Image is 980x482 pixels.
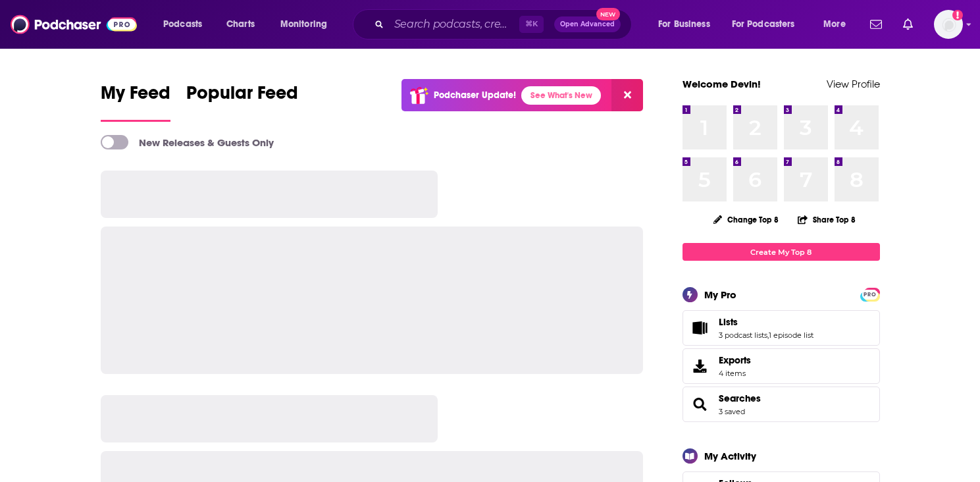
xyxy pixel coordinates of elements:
span: Popular Feed [186,82,298,112]
a: 3 podcast lists [719,331,767,340]
a: Lists [719,316,813,328]
a: Create My Top 8 [683,243,880,261]
img: User Profile [934,10,963,39]
div: Search podcasts, credits, & more... [365,9,644,40]
a: Popular Feed [186,82,298,122]
span: For Business [658,15,710,34]
img: Podchaser - Follow, Share and Rate Podcasts [11,12,137,37]
a: Charts [218,14,263,35]
span: Open Advanced [560,21,615,28]
span: 4 items [719,369,751,378]
button: open menu [723,14,814,35]
button: open menu [649,14,727,35]
a: Exports [683,348,880,384]
a: New Releases & Guests Only [101,135,274,149]
span: Monitoring [280,15,327,34]
a: PRO [862,289,878,299]
span: Exports [719,354,751,366]
span: For Podcasters [732,15,795,34]
input: Search podcasts, credits, & more... [389,14,519,35]
span: Lists [719,316,738,328]
button: open menu [271,14,344,35]
span: Podcasts [163,15,202,34]
a: Searches [687,395,713,414]
span: Exports [687,357,713,375]
span: My Feed [101,82,170,112]
button: Share Top 8 [797,207,856,232]
a: Welcome Devin! [683,78,761,90]
div: My Pro [704,288,736,301]
span: Lists [683,310,880,346]
a: My Feed [101,82,170,122]
button: open menu [154,14,219,35]
button: Open AdvancedNew [554,16,621,32]
p: Podchaser Update! [434,90,516,101]
a: Show notifications dropdown [898,13,918,36]
svg: Add a profile image [952,10,963,20]
span: Charts [226,15,255,34]
span: ⌘ K [519,16,544,33]
span: New [596,8,620,20]
a: See What's New [521,86,601,105]
a: Searches [719,392,761,404]
span: Searches [683,387,880,422]
a: 3 saved [719,407,745,416]
a: Lists [687,319,713,337]
button: Change Top 8 [706,211,787,228]
span: , [767,331,769,340]
button: Show profile menu [934,10,963,39]
div: My Activity [704,450,756,462]
a: 1 episode list [769,331,813,340]
a: Show notifications dropdown [865,13,887,36]
span: PRO [862,290,878,300]
a: View Profile [827,78,880,90]
button: open menu [814,14,862,35]
span: More [823,15,846,34]
span: Logged in as sschroeder [934,10,963,39]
